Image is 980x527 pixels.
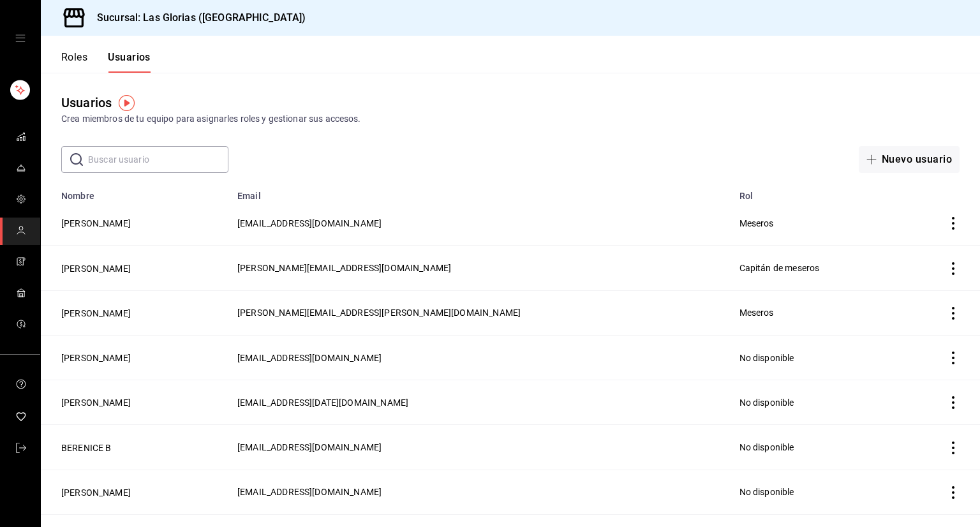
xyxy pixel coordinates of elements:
[237,218,382,228] span: [EMAIL_ADDRESS][DOMAIN_NAME]
[237,442,382,452] span: [EMAIL_ADDRESS][DOMAIN_NAME]
[732,335,901,380] td: No disponible
[61,396,131,409] button: [PERSON_NAME]
[61,352,131,364] button: [PERSON_NAME]
[61,262,131,275] button: [PERSON_NAME]
[15,33,26,43] button: open drawer
[237,397,408,408] span: [EMAIL_ADDRESS][DATE][DOMAIN_NAME]
[61,51,87,73] button: Roles
[61,442,112,454] button: BERENICE B
[237,487,382,497] span: [EMAIL_ADDRESS][DOMAIN_NAME]
[947,442,960,454] button: actions
[947,486,960,499] button: actions
[947,217,960,230] button: actions
[739,218,774,228] span: Meseros
[61,217,131,230] button: [PERSON_NAME]
[237,353,382,363] span: [EMAIL_ADDRESS][DOMAIN_NAME]
[947,307,960,320] button: actions
[87,10,306,26] h3: Sucursal: Las Glorias ([GEOGRAPHIC_DATA])
[88,147,228,172] input: Buscar usuario
[947,352,960,364] button: actions
[61,51,151,73] div: navigation tabs
[61,93,112,112] div: Usuarios
[41,183,230,201] th: Nombre
[732,470,901,514] td: No disponible
[947,262,960,275] button: actions
[61,112,960,126] div: Crea miembros de tu equipo para asignarles roles y gestionar sus accesos.
[732,183,901,201] th: Rol
[859,146,960,173] button: Nuevo usuario
[61,486,131,499] button: [PERSON_NAME]
[947,396,960,409] button: actions
[61,307,131,320] button: [PERSON_NAME]
[237,263,451,273] span: [PERSON_NAME][EMAIL_ADDRESS][DOMAIN_NAME]
[119,95,135,111] img: Tooltip marker
[739,308,774,318] span: Meseros
[732,425,901,470] td: No disponible
[108,51,151,73] button: Usuarios
[732,380,901,425] td: No disponible
[230,183,732,201] th: Email
[739,263,820,273] span: Capitán de meseros
[237,308,521,318] span: [PERSON_NAME][EMAIL_ADDRESS][PERSON_NAME][DOMAIN_NAME]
